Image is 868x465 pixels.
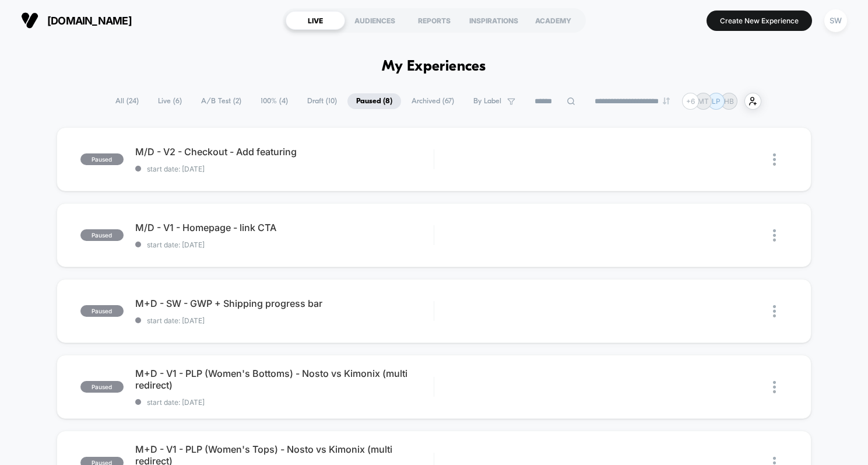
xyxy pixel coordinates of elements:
[773,381,776,393] img: close
[80,381,124,393] span: paused
[382,58,486,75] h1: My Experiences
[347,93,401,109] span: Paused ( 8 )
[707,11,812,31] button: Create New Experience
[135,316,434,325] span: start date: [DATE]
[21,12,38,29] img: Visually logo
[663,97,670,104] img: end
[135,368,434,391] span: M+D - V1 - PLP (Women's Bottoms) - Nosto vs Kimonix (multi redirect)
[47,15,132,27] span: [DOMAIN_NAME]
[192,93,250,109] span: A/B Test ( 2 )
[149,93,191,109] span: Live ( 6 )
[135,298,434,309] span: M+D - SW - GWP + Shipping progress bar
[724,97,734,106] p: HB
[821,9,851,33] button: SW
[80,229,124,241] span: paused
[80,153,124,165] span: paused
[17,11,135,30] button: [DOMAIN_NAME]
[464,11,523,30] div: INSPIRATIONS
[135,165,434,173] span: start date: [DATE]
[345,11,405,30] div: AUDIENCES
[107,93,147,109] span: All ( 24 )
[403,93,463,109] span: Archived ( 67 )
[135,398,434,407] span: start date: [DATE]
[298,93,346,109] span: Draft ( 10 )
[773,305,776,317] img: close
[473,97,501,106] span: By Label
[712,97,721,106] p: LP
[773,153,776,166] img: close
[135,240,434,249] span: start date: [DATE]
[824,9,847,32] div: SW
[773,229,776,242] img: close
[523,11,583,30] div: ACADEMY
[135,222,434,233] span: M/D - V1 - Homepage - link CTA
[682,93,699,110] div: + 6
[80,305,124,317] span: paused
[405,11,464,30] div: REPORTS
[698,97,709,106] p: MT
[135,146,434,158] span: M/D - V2 - Checkout - Add featuring
[286,11,345,30] div: LIVE
[252,93,297,109] span: 100% ( 4 )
